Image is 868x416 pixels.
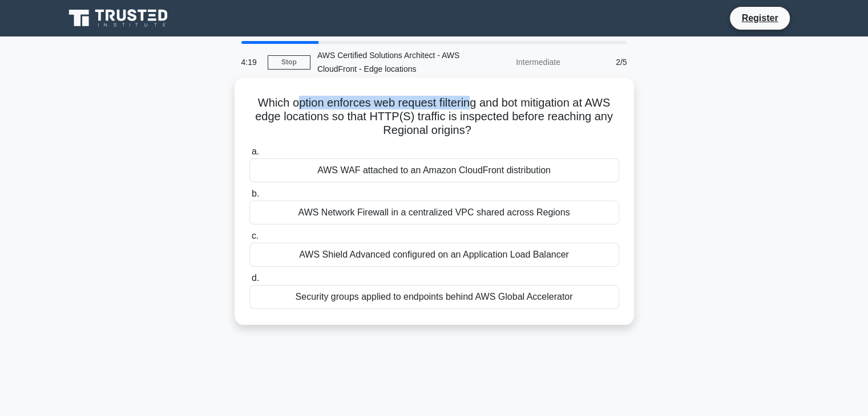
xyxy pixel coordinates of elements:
[235,51,268,74] div: 4:19
[249,158,619,182] div: AWS WAF attached to an Amazon CloudFront distribution
[252,273,259,283] span: d.
[467,51,567,74] div: Intermediate
[734,11,785,25] a: Register
[248,96,620,138] h5: Which option enforces web request filtering and bot mitigation at AWS edge locations so that HTTP...
[252,146,259,156] span: a.
[249,285,619,309] div: Security groups applied to endpoints behind AWS Global Accelerator
[252,231,259,240] span: c.
[249,201,619,225] div: AWS Network Firewall in a centralized VPC shared across Regions
[310,44,467,80] div: AWS Certified Solutions Architect - AWS CloudFront - Edge locations
[252,189,259,198] span: b.
[249,243,619,267] div: AWS Shield Advanced configured on an Application Load Balancer
[268,55,310,70] a: Stop
[567,51,634,74] div: 2/5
